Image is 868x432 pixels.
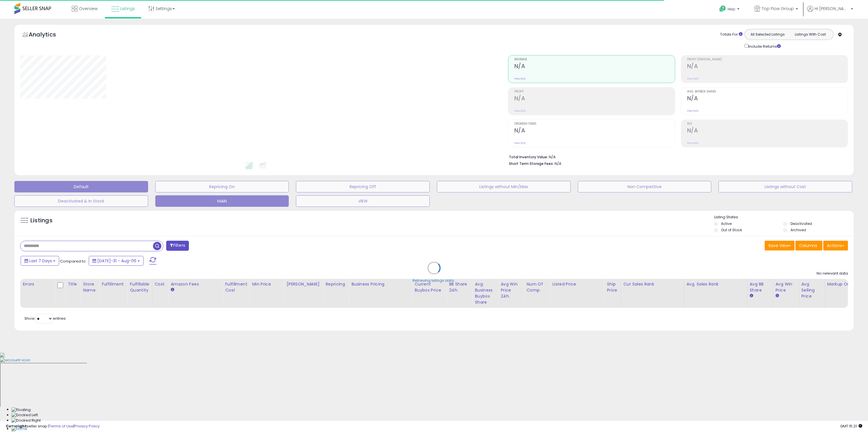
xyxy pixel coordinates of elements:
[514,127,675,135] h2: N/A
[728,7,735,11] span: Help
[514,95,675,103] h2: N/A
[807,6,853,19] a: Hi [PERSON_NAME]
[155,195,289,207] button: MAIN
[687,122,848,126] span: ROI
[687,90,848,93] span: Avg. Buybox Share
[11,412,38,418] img: Docked Left
[718,181,852,192] button: Listings without Cost
[514,63,675,71] h2: N/A
[687,141,698,145] small: Prev: N/A
[79,6,98,11] span: Overview
[687,77,698,80] small: Prev: N/A
[509,161,554,166] b: Short Term Storage Fees:
[578,181,712,192] button: Non Competitive
[296,181,430,192] button: Repricing Off
[11,418,41,423] img: Docked Right
[120,6,135,11] span: Listings
[514,141,526,145] small: Prev: N/A
[687,63,848,71] h2: N/A
[514,90,675,93] span: Profit
[514,109,526,113] small: Prev: N/A
[740,43,788,49] div: Include Returns
[815,6,849,11] span: Hi [PERSON_NAME]
[687,95,848,103] h2: N/A
[715,1,745,19] a: Help
[746,31,789,38] button: All Selected Listings
[687,58,848,61] span: Profit [PERSON_NAME]
[762,6,794,11] span: Top Flow Group
[11,426,27,432] img: Home
[687,109,698,113] small: Prev: N/A
[14,195,148,207] button: Deactivated & In Stock
[687,127,848,135] h2: N/A
[720,32,743,37] div: Totals For
[437,181,571,192] button: Listings without Min/Max
[296,195,430,207] button: VIEW
[11,407,31,413] img: Floating
[509,155,548,159] b: Total Inventory Value:
[514,58,675,61] span: Revenue
[514,77,526,80] small: Prev: N/A
[14,181,148,192] button: Default
[155,181,289,192] button: Repricing On
[29,30,67,40] h5: Analytics
[514,122,675,126] span: Ordered Items
[509,153,844,160] li: N/A
[555,161,561,166] span: N/A
[719,5,726,12] i: Get Help
[789,31,832,38] button: Listings With Cost
[412,278,456,283] div: Retrieving listings data..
